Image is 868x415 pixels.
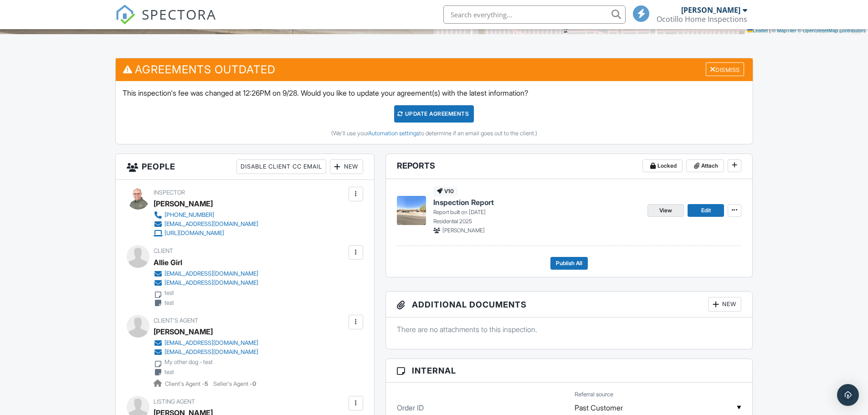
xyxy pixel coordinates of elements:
[154,398,195,405] span: Listing Agent
[394,105,474,123] div: Update Agreements
[252,380,256,387] strong: 0
[164,230,224,237] div: [URL][DOMAIN_NAME]
[115,12,216,31] a: SPECTORA
[386,292,753,318] h3: Additional Documents
[154,348,258,357] a: [EMAIL_ADDRESS][DOMAIN_NAME]
[213,380,256,387] span: Seller's Agent -
[708,297,741,312] div: New
[116,58,753,81] h3: Agreements Outdated
[798,28,866,33] a: © OpenStreetMap contributors
[116,154,374,180] h3: People
[575,390,613,399] label: Referral source
[221,21,241,31] div: 7665
[154,317,198,324] span: Client's Agent
[116,81,753,144] div: This inspection's fee was changed at 12:26PM on 9/28. Would you like to update your agreement(s) ...
[330,159,363,174] div: New
[164,289,174,297] div: test
[164,299,174,307] div: test
[154,247,173,254] span: Client
[443,5,626,24] input: Search everything...
[164,359,213,366] div: My other dog - test
[154,229,258,238] a: [URL][DOMAIN_NAME]
[368,130,419,137] a: Automation settings
[747,28,768,33] a: Leaflet
[242,24,254,31] span: sq.ft.
[115,5,135,25] img: The Best Home Inspection Software - Spectora
[681,5,740,15] div: [PERSON_NAME]
[386,359,753,383] h3: Internal
[769,28,770,33] span: |
[236,159,326,174] div: Disable Client CC Email
[164,270,258,277] div: [EMAIL_ADDRESS][DOMAIN_NAME]
[164,279,258,287] div: [EMAIL_ADDRESS][DOMAIN_NAME]
[154,338,258,348] a: [EMAIL_ADDRESS][DOMAIN_NAME]
[205,380,208,387] strong: 5
[657,15,747,24] div: Ocotillo Home Inspections
[154,197,213,210] div: [PERSON_NAME]
[164,211,214,219] div: [PHONE_NUMBER]
[164,339,258,347] div: [EMAIL_ADDRESS][DOMAIN_NAME]
[164,369,174,376] div: test
[154,210,258,220] a: [PHONE_NUMBER]
[164,348,258,356] div: [EMAIL_ADDRESS][DOMAIN_NAME]
[154,189,185,196] span: Inspector
[397,403,424,413] label: Order ID
[154,269,258,278] a: [EMAIL_ADDRESS][DOMAIN_NAME]
[123,130,746,137] div: (We'll use your to determine if an email goes out to the client.)
[154,220,258,229] a: [EMAIL_ADDRESS][DOMAIN_NAME]
[142,5,216,24] span: SPECTORA
[154,256,182,269] div: Allie Girl
[275,24,301,31] span: bathrooms
[837,384,859,406] div: Open Intercom Messenger
[154,278,258,287] a: [EMAIL_ADDRESS][DOMAIN_NAME]
[165,380,210,387] span: Client's Agent -
[154,325,213,338] a: [PERSON_NAME]
[397,324,742,334] p: There are no attachments to this inspection.
[772,28,796,33] a: © MapTiler
[164,220,258,228] div: [EMAIL_ADDRESS][DOMAIN_NAME]
[706,62,744,77] div: Dismiss
[262,21,274,31] div: 2.0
